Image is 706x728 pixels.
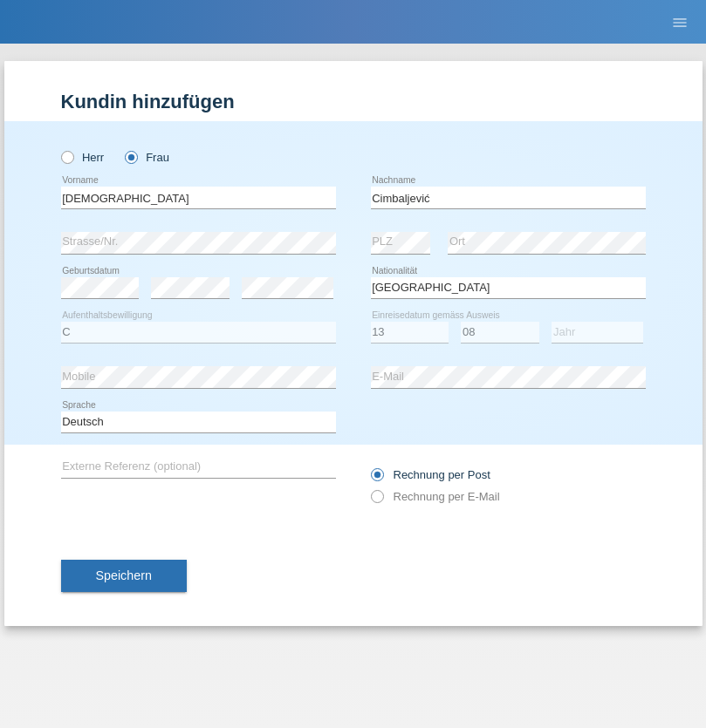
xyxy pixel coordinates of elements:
[125,151,169,164] label: Frau
[61,560,187,593] button: Speichern
[61,151,105,164] label: Herr
[371,490,382,512] input: Rechnung per E-Mail
[371,468,490,481] label: Rechnung per Post
[662,17,697,27] a: menu
[61,151,72,162] input: Herr
[61,91,646,112] h1: Kundin hinzufügen
[371,490,500,503] label: Rechnung per E-Mail
[371,468,382,490] input: Rechnung per Post
[671,14,689,31] i: menu
[125,151,136,162] input: Frau
[96,568,152,582] span: Speichern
